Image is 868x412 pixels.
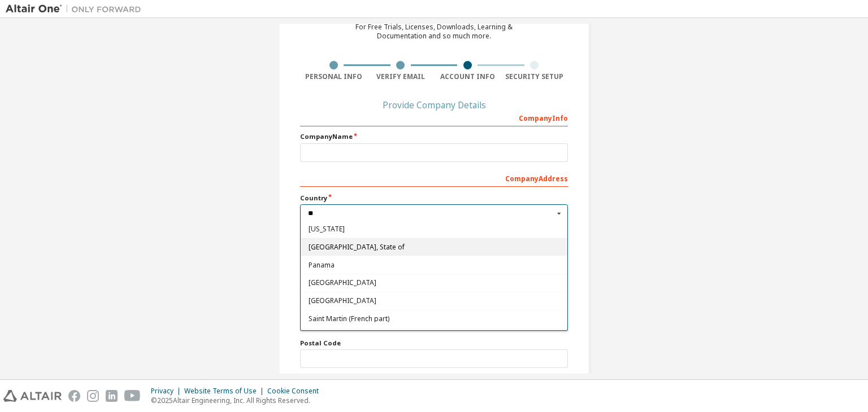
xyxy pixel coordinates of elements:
div: Company Info [300,108,568,126]
label: Company Name [300,132,568,141]
img: youtube.svg [124,390,141,402]
p: © 2025 Altair Engineering, Inc. All Rights Reserved. [151,396,325,405]
img: facebook.svg [68,390,80,402]
div: For Free Trials, Licenses, Downloads, Learning & Documentation and so much more. [355,23,513,41]
label: Country [300,194,568,203]
img: instagram.svg [87,390,99,402]
div: Company Address [300,169,568,187]
div: Account Info [434,72,501,81]
span: Saint Martin (French part) [309,315,560,322]
img: Altair One [6,3,147,15]
div: Security Setup [501,72,568,81]
span: [GEOGRAPHIC_DATA], State of [309,244,560,251]
label: Postal Code [300,339,568,348]
img: altair_logo.svg [3,390,62,402]
span: [GEOGRAPHIC_DATA] [309,297,560,304]
div: Privacy [151,387,184,396]
span: [US_STATE] [309,226,560,233]
span: Panama [309,261,560,268]
div: Website Terms of Use [184,387,267,396]
div: Provide Company Details [300,102,568,108]
span: [GEOGRAPHIC_DATA] [309,279,560,286]
div: Personal Info [300,72,367,81]
div: Cookie Consent [267,387,325,396]
img: linkedin.svg [106,390,118,402]
div: Verify Email [367,72,435,81]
